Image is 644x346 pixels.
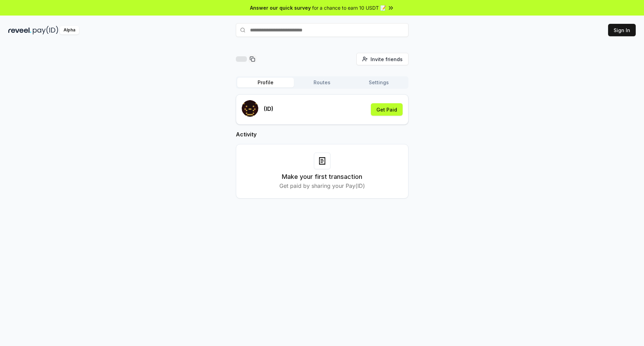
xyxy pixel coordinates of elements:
p: Get paid by sharing your Pay(ID) [279,182,365,190]
img: pay_id [33,26,58,35]
button: Invite friends [356,53,408,65]
h2: Activity [236,130,408,138]
span: Answer our quick survey [250,4,311,11]
button: Settings [350,78,407,87]
h3: Make your first transaction [282,172,362,182]
span: for a chance to earn 10 USDT 📝 [312,4,386,11]
button: Get Paid [371,103,403,116]
div: Alpha [60,26,79,35]
button: Profile [237,78,294,87]
p: (ID) [264,105,273,113]
button: Routes [294,78,350,87]
span: Invite friends [371,56,403,63]
button: Sign In [608,24,636,36]
img: reveel_dark [8,26,31,35]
